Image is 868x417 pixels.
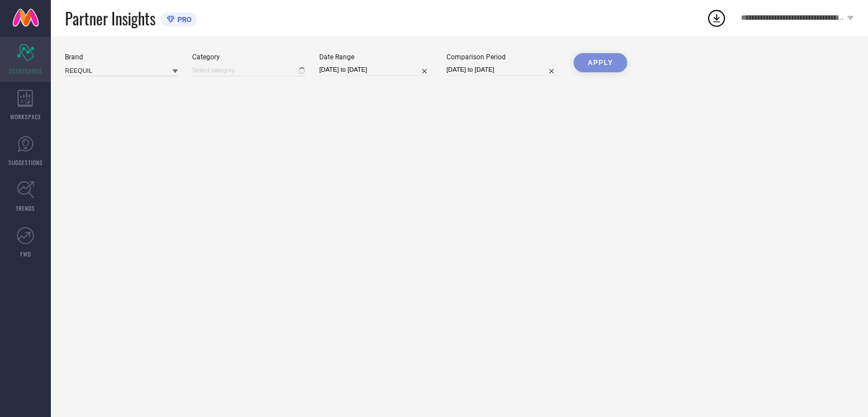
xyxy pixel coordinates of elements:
[20,250,31,258] span: FWD
[65,53,178,61] div: Brand
[65,7,155,30] span: Partner Insights
[706,8,727,28] div: Open download list
[175,15,192,24] span: PRO
[9,67,42,75] span: SCORECARDS
[319,53,432,61] div: Date Range
[16,204,35,212] span: TRENDS
[10,112,41,121] span: WORKSPACE
[192,53,305,61] div: Category
[446,64,559,76] input: Select comparison period
[319,64,432,76] input: Select date range
[446,53,559,61] div: Comparison Period
[8,158,43,167] span: SUGGESTIONS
